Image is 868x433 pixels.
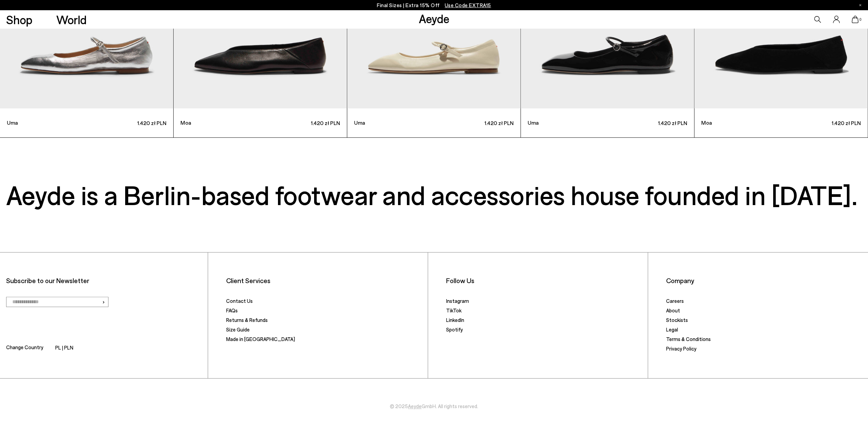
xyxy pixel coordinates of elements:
span: 1.420 zł PLN [260,119,340,127]
h3: Aeyde is a Berlin-based footwear and accessories house founded in [DATE]. [6,185,862,204]
a: TikTok [446,307,461,313]
span: Uma [528,119,607,127]
a: LinkedIn [446,317,464,323]
a: World [56,14,87,26]
li: Client Services [226,276,422,285]
a: Contact Us [226,298,253,304]
li: PL | PLN [55,343,73,353]
a: Returns & Refunds [226,317,268,323]
span: 0 [858,18,862,21]
a: Aeyde [418,11,449,26]
p: Subscribe to our Newsletter [6,276,202,285]
span: 1.420 zł PLN [87,119,166,127]
span: Uma [354,119,434,127]
a: Privacy Policy [666,345,696,352]
span: Uma [7,119,87,127]
a: FAQs [226,307,238,313]
p: Final Sizes | Extra 15% Off [377,1,491,10]
a: Legal [666,326,678,333]
span: Change Country [6,343,43,353]
span: Moa [180,119,260,127]
a: Aeyde [408,403,422,409]
span: 1.420 zł PLN [434,119,514,127]
a: Made in [GEOGRAPHIC_DATA] [226,336,295,342]
a: Stockists [666,317,688,323]
span: 1.420 zł PLN [607,119,687,127]
li: Follow Us [446,276,642,285]
a: Spotify [446,326,463,333]
a: 0 [852,16,858,23]
a: Size Guide [226,326,250,333]
a: About [666,307,680,313]
span: › [102,297,105,307]
a: Terms & Conditions [666,336,711,342]
span: Moa [701,119,781,127]
span: Navigate to /collections/ss25-final-sizes [445,2,491,8]
span: 1.420 zł PLN [781,119,861,127]
a: Instagram [446,298,469,304]
li: Company [666,276,862,285]
a: Shop [6,14,32,26]
a: Careers [666,298,684,304]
